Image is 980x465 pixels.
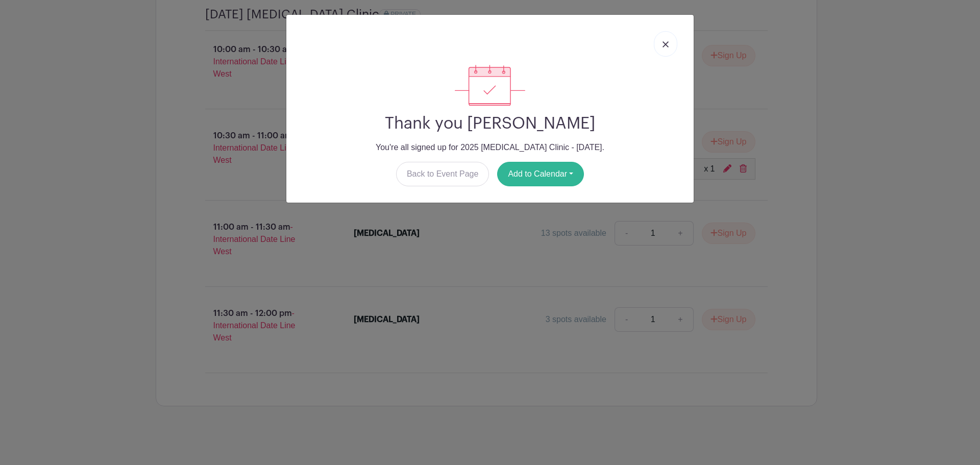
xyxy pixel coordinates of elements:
h2: Thank you [PERSON_NAME] [295,114,685,133]
button: Add to Calendar [497,162,584,186]
a: Back to Event Page [396,162,489,186]
img: close_button-5f87c8562297e5c2d7936805f587ecaba9071eb48480494691a3f1689db116b3.svg [663,41,669,47]
img: signup_complete-c468d5dda3e2740ee63a24cb0ba0d3ce5d8a4ecd24259e683200fb1569d990c8.svg [455,65,525,106]
p: You're all signed up for 2025 [MEDICAL_DATA] Clinic - [DATE]. [295,141,685,154]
